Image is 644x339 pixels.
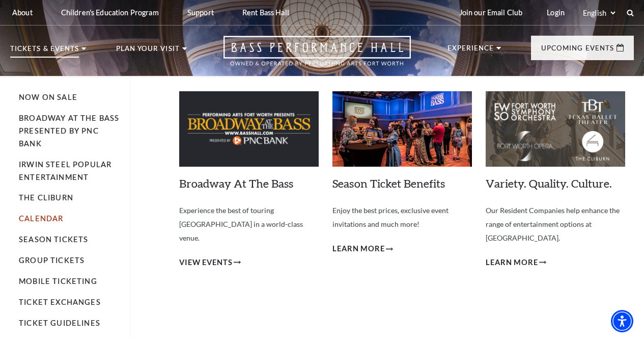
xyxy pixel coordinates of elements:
p: Support [187,8,214,17]
span: Learn More [332,243,385,255]
img: Season Ticket Benefits [332,91,472,166]
a: Season Tickets [19,235,88,244]
a: Mobile Ticketing [19,277,97,285]
a: Season Ticket Benefits [332,176,445,190]
a: Broadway At The Bass [179,176,293,190]
a: Irwin Steel Popular Entertainment [19,160,111,181]
a: Learn More Variety. Quality. Culture. [486,256,546,269]
a: Ticket Guidelines [19,319,100,327]
span: Learn More [486,256,538,269]
a: Broadway At The Bass presented by PNC Bank [19,114,119,148]
p: Experience [447,45,494,57]
select: Select: [581,8,617,18]
p: Experience the best of touring [GEOGRAPHIC_DATA] in a world-class venue. [179,204,319,245]
p: About [12,8,33,17]
img: Broadway At The Bass [179,91,319,166]
a: Open this option [187,36,447,76]
a: Ticket Exchanges [19,298,101,306]
p: Enjoy the best prices, exclusive event invitations and much more! [332,204,472,231]
a: The Cliburn [19,193,73,202]
a: Variety. Quality. Culture. [486,176,612,190]
p: Our Resident Companies help enhance the range of entertainment options at [GEOGRAPHIC_DATA]. [486,204,625,245]
p: Tickets & Events [10,45,79,58]
p: Children's Education Program [61,8,159,17]
p: Rent Bass Hall [242,8,289,17]
a: Calendar [19,214,63,223]
img: Variety. Quality. Culture. [486,91,625,166]
p: Plan Your Visit [116,45,180,58]
span: View Events [179,256,233,269]
p: Upcoming Events [541,45,614,57]
a: Now On Sale [19,93,77,101]
a: Group Tickets [19,256,85,265]
a: Learn More Season Ticket Benefits [332,243,393,255]
a: View Events [179,256,241,269]
div: Accessibility Menu [611,310,633,332]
